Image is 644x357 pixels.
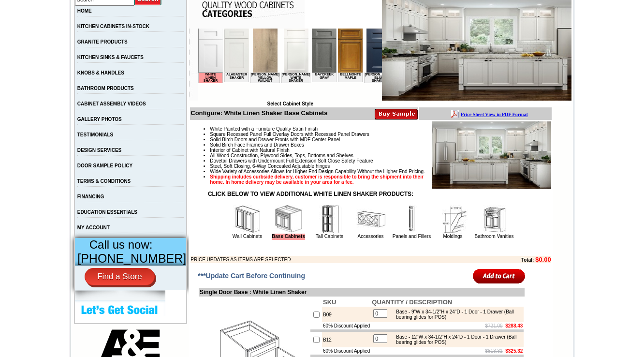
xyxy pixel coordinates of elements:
a: CABINET ASSEMBLY VIDEOS [77,101,146,106]
a: Accessories [358,234,384,239]
img: Bathroom Vanities [480,205,509,234]
img: Moldings [439,205,468,234]
img: Accessories [356,205,385,234]
span: [PHONE_NUMBER] [77,252,186,265]
span: Wide Variety of Accessories Allows for Higher End Design Capability Without the Higher End Pricing. [210,169,424,174]
td: Single Door Base : White Linen Shaker [199,288,525,297]
td: 60% Discount Applied [322,322,371,329]
span: Dovetail Drawers with Undermount Full Extension Soft Close Safety Feature [210,158,373,164]
b: $288.43 [505,323,523,328]
img: Product Image [432,121,551,189]
a: DOOR SAMPLE POLICY [77,163,132,168]
td: PRICE UPDATES AS ITEMS ARE SELECTED [190,256,468,263]
strong: CLICK BELOW TO VIEW ADDITIONAL WHITE LINEN SHAKER PRODUCTS: [208,191,413,197]
img: Panels and Fillers [397,205,426,234]
a: Wall Cabinets [233,234,262,239]
span: Square Recessed Panel Full Overlay Doors with Recessed Panel Drawers [210,132,369,137]
a: Base Cabinets [272,234,305,240]
b: $325.32 [505,348,523,354]
a: Panels and Fillers [393,234,431,239]
a: GALLERY PHOTOS [77,117,122,122]
iframe: Browser incompatible [198,29,382,101]
a: BATHROOM PRODUCTS [77,86,134,91]
a: FINANCING [77,194,104,199]
b: Total: [521,257,534,263]
b: Price Sheet View in PDF Format [11,4,78,9]
a: Bathroom Vanities [475,234,514,239]
span: Solid Birch Face Frames and Drawer Boxes [210,142,304,148]
a: Moldings [443,234,462,239]
span: All Wood Construction, Plywood Sides, Tops, Bottoms and Shelves [210,153,353,158]
a: KNOBS & HANDLES [77,70,124,75]
a: Find a Store [85,268,155,285]
a: KITCHEN SINKS & FAUCETS [77,55,144,60]
b: SKU [323,298,336,306]
b: $0.00 [535,256,551,263]
img: Wall Cabinets [233,205,262,234]
td: B09 [322,307,371,322]
a: KITCHEN CABINETS IN-STOCK [77,24,149,29]
input: Add to Cart [473,268,526,284]
a: MY ACCOUNT [77,225,110,230]
s: $721.09 [485,323,503,328]
div: Base - 12"W x 34-1/2"H x 24"D - 1 Door - 1 Drawer (Ball bearing glides for POS) [391,334,521,345]
div: Base - 9"W x 34-1/2"H x 24"D - 1 Door - 1 Drawer (Ball bearing glides for POS) [391,309,521,320]
span: ***Update Cart Before Continuing [198,272,305,280]
a: TESTIMONIALS [77,132,113,137]
a: TERMS & CONDITIONS [77,178,131,184]
td: 60% Discount Applied [322,347,371,355]
td: B12 [322,332,371,347]
strong: Shipping includes curbside delivery, customer is responsible to bring the shipment into their hom... [210,174,424,185]
img: pdf.png [1,2,9,10]
a: EDUCATION ESSENTIALS [77,209,137,215]
span: White Painted with a Furniture Quality Satin Finish [210,126,318,132]
span: Solid Birch Doors and Drawer Fronts with MDF Center Panel [210,137,340,142]
td: [PERSON_NAME] Blue Shaker [166,44,195,55]
a: GRANITE PRODUCTS [77,39,128,45]
img: Base Cabinets [274,205,303,234]
b: QUANTITY / DESCRIPTION [372,298,452,306]
a: DESIGN SERVICES [77,148,122,153]
b: Configure: White Linen Shaker Base Cabinets [190,109,327,117]
span: Interior of Cabinet with Natural Finish [210,148,290,153]
a: Tall Cabinets [316,234,343,239]
s: $813.31 [485,348,503,354]
span: Call us now: [89,238,153,251]
b: Select Cabinet Style [267,101,313,106]
a: HOME [77,8,92,14]
a: Price Sheet View in PDF Format [11,1,78,10]
img: Tall Cabinets [315,205,344,234]
span: Steel, Soft Closing, 6-Way Concealed Adjustable hinges [210,164,330,169]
